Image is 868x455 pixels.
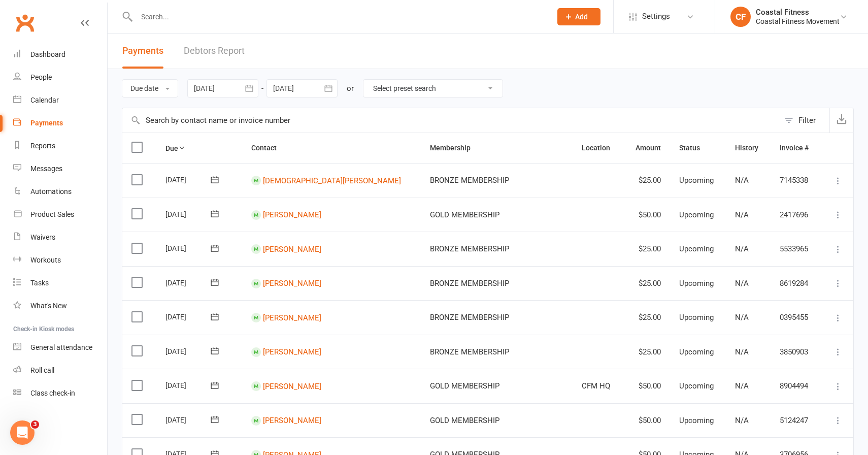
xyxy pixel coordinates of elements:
[557,8,600,25] button: Add
[622,300,670,335] td: $25.00
[263,381,321,391] a: [PERSON_NAME]
[679,313,714,322] span: Upcoming
[263,210,321,219] a: [PERSON_NAME]
[430,176,509,185] span: BRONZE MEMBERSHIP
[735,347,749,356] span: N/A
[13,359,107,382] a: Roll call
[771,198,821,232] td: 2417696
[13,112,107,135] a: Payments
[13,157,107,180] a: Messages
[263,244,321,253] a: [PERSON_NAME]
[679,210,714,219] span: Upcoming
[13,226,107,249] a: Waivers
[735,313,749,322] span: N/A
[30,366,54,374] div: Roll call
[622,403,670,438] td: $50.00
[13,66,107,89] a: People
[679,381,714,391] span: Upcoming
[263,347,321,356] a: [PERSON_NAME]
[798,114,816,126] div: Filter
[30,302,67,310] div: What's New
[122,45,163,56] span: Payments
[771,403,821,438] td: 5124247
[165,309,212,324] div: [DATE]
[133,10,544,24] input: Search...
[679,347,714,356] span: Upcoming
[756,17,840,26] div: Coastal Fitness Movement
[735,279,749,288] span: N/A
[679,176,714,185] span: Upcoming
[30,73,52,81] div: People
[31,420,39,429] span: 3
[122,34,163,69] button: Payments
[622,335,670,369] td: $25.00
[30,142,55,150] div: Reports
[573,369,622,403] td: CFM HQ
[622,198,670,232] td: $50.00
[13,272,107,295] a: Tasks
[726,133,770,163] th: History
[30,187,72,196] div: Automations
[679,416,714,425] span: Upcoming
[13,180,107,203] a: Automations
[430,279,509,288] span: BRONZE MEMBERSHIP
[13,336,107,359] a: General attendance kiosk mode
[735,416,749,425] span: N/A
[10,420,35,445] iframe: Intercom live chat
[622,163,670,198] td: $25.00
[242,133,421,163] th: Contact
[165,240,212,256] div: [DATE]
[30,165,62,173] div: Messages
[13,203,107,226] a: Product Sales
[30,50,65,58] div: Dashboard
[622,133,670,163] th: Amount
[263,176,401,185] a: [DEMOGRAPHIC_DATA][PERSON_NAME]
[771,163,821,198] td: 7145338
[165,172,212,187] div: [DATE]
[735,210,749,219] span: N/A
[13,89,107,112] a: Calendar
[430,244,509,253] span: BRONZE MEMBERSHIP
[679,244,714,253] span: Upcoming
[263,279,321,288] a: [PERSON_NAME]
[165,412,212,428] div: [DATE]
[670,133,726,163] th: Status
[30,210,74,218] div: Product Sales
[263,416,321,425] a: [PERSON_NAME]
[13,249,107,272] a: Workouts
[156,133,242,163] th: Due
[122,79,178,97] button: Due date
[573,133,622,163] th: Location
[30,256,61,264] div: Workouts
[430,210,499,219] span: GOLD MEMBERSHIP
[30,119,63,127] div: Payments
[771,232,821,266] td: 5533965
[165,206,212,222] div: [DATE]
[622,369,670,403] td: $50.00
[13,135,107,157] a: Reports
[735,176,749,185] span: N/A
[12,10,38,36] a: Clubworx
[30,233,55,241] div: Waivers
[430,313,509,322] span: BRONZE MEMBERSHIP
[165,275,212,290] div: [DATE]
[771,266,821,301] td: 8619284
[771,369,821,403] td: 8904494
[771,133,821,163] th: Invoice #
[642,5,670,28] span: Settings
[184,34,245,69] a: Debtors Report
[430,381,499,391] span: GOLD MEMBERSHIP
[30,96,59,104] div: Calendar
[779,108,829,133] button: Filter
[165,377,212,393] div: [DATE]
[575,13,588,21] span: Add
[13,43,107,66] a: Dashboard
[679,279,714,288] span: Upcoming
[30,343,92,351] div: General attendance
[730,7,751,27] div: CF
[263,313,321,322] a: [PERSON_NAME]
[771,335,821,369] td: 3850903
[421,133,572,163] th: Membership
[771,300,821,335] td: 0395455
[622,266,670,301] td: $25.00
